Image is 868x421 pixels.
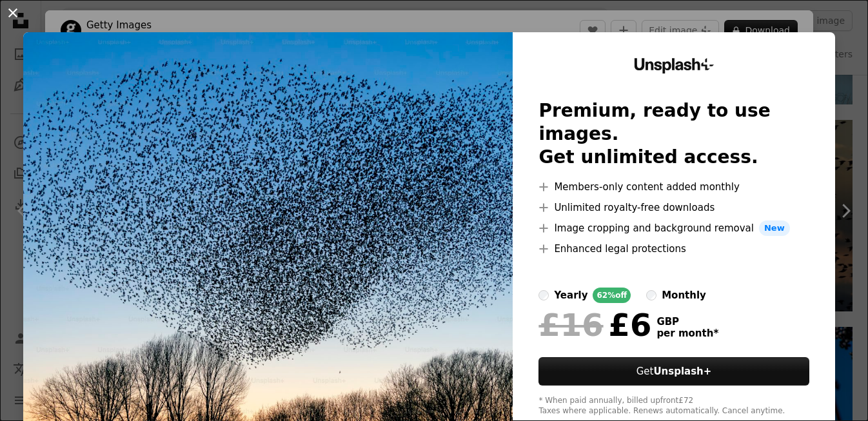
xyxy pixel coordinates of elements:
input: yearly62%off [538,290,549,300]
div: yearly [554,288,587,303]
strong: Unsplash+ [653,366,711,377]
div: * When paid annually, billed upfront £72 Taxes where applicable. Renews automatically. Cancel any... [538,396,809,416]
span: £16 [538,308,603,342]
div: 62% off [593,288,631,303]
div: £6 [538,308,651,342]
li: Enhanced legal protections [538,241,809,257]
input: monthly [646,290,656,300]
li: Unlimited royalty-free downloads [538,200,809,215]
span: New [759,220,790,236]
li: Image cropping and background removal [538,220,809,236]
div: monthly [662,288,706,303]
h2: Premium, ready to use images. Get unlimited access. [538,99,809,169]
button: GetUnsplash+ [538,357,809,386]
span: per month * [656,328,718,339]
li: Members-only content added monthly [538,179,809,195]
span: GBP [656,316,718,328]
